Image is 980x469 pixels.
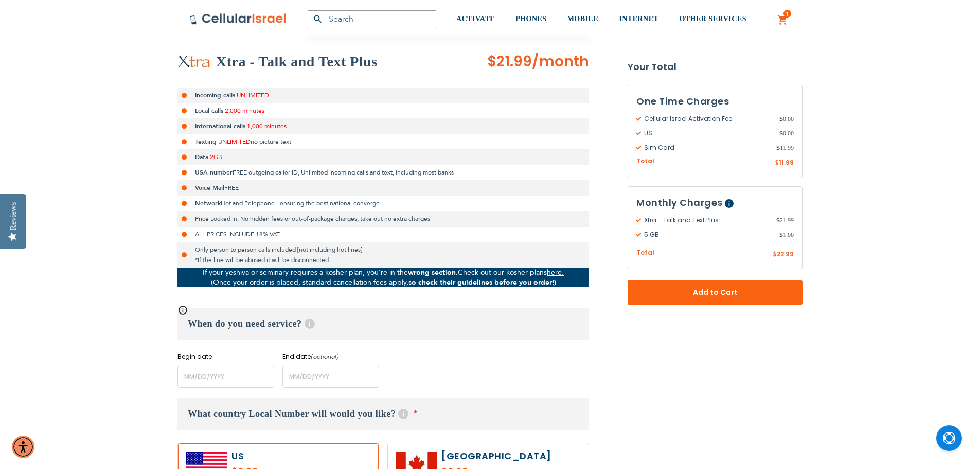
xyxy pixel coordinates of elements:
[177,268,589,287] p: If your yeshiva or seminary requires a kosher plan, you’re in the Check out our kosher plans (Onc...
[177,55,211,68] img: Xtra - Talk and Text Plus
[779,114,783,124] span: $
[628,280,803,305] button: Add to Cart
[532,51,589,72] span: /month
[662,287,769,298] span: Add to Cart
[221,199,380,207] span: Hot and Pelephone - ensuring the best national converge
[195,137,217,146] strong: Texting
[775,159,779,168] span: $
[224,184,239,192] span: FREE
[628,59,803,75] strong: Your Total
[636,129,779,138] span: US
[779,114,794,124] span: 0.00
[636,143,776,152] span: Sim Card
[195,107,223,115] strong: Local calls
[177,366,274,388] input: MM/DD/YYYY
[177,308,589,340] h3: When do you need service?
[177,352,274,361] label: Begin date
[779,129,783,138] span: $
[247,122,287,130] span: 1,000 minutes
[233,168,454,177] span: FREE outgoing caller ID, Unlimited incoming calls and text, including most banks
[189,13,287,25] img: Cellular Israel Logo
[177,227,589,242] li: ALL PRICES INCLUDE 18% VAT
[779,230,783,239] span: $
[777,250,794,258] span: 22.99
[195,184,224,192] strong: Voice Mail
[210,153,222,161] span: 2GB
[398,409,408,419] span: Help
[779,158,794,167] span: 11.99
[636,94,794,109] h3: One Time Charges
[216,51,378,72] h2: Xtra - Talk and Text Plus
[195,91,235,99] strong: Incoming calls
[408,268,458,277] strong: wrong section.
[12,436,34,458] div: Accessibility Menu
[9,202,18,230] div: Reviews
[515,15,547,23] span: PHONES
[777,14,789,26] a: 1
[547,268,564,277] a: here.
[636,114,779,124] span: Cellular Israel Activation Fee
[725,199,734,208] span: Help
[679,15,746,23] span: OTHER SERVICES
[776,143,780,152] span: $
[779,129,794,138] span: 0.00
[776,216,780,225] span: $
[567,15,599,23] span: MOBILE
[188,409,396,419] span: What country Local Number will would you like?
[311,353,339,361] i: (optional)
[776,143,794,152] span: 11.99
[636,248,654,258] span: Total
[177,211,589,227] li: Price Locked In: No hidden fees or out-of-package charges, take out no extra charges
[282,352,379,361] label: End date
[636,216,776,225] span: Xtra - Talk and Text Plus
[282,366,379,388] input: MM/DD/YYYY
[177,242,589,268] li: Only person to person calls included [not including hot lines] *If the line will be abused it wil...
[773,250,777,259] span: $
[195,199,221,207] strong: Network
[636,230,779,239] span: 5 GB
[786,10,789,18] span: 1
[776,216,794,225] span: 21.99
[195,122,245,130] strong: International calls
[305,319,315,329] span: Help
[636,157,654,166] span: Total
[779,230,794,239] span: 1.00
[225,107,264,115] span: 2,000 minutes
[237,91,269,99] span: UNLIMITED
[408,277,556,287] strong: so check their guidelines before you order!)
[308,10,436,28] input: Search
[251,137,291,146] span: no picture text
[636,196,723,209] span: Monthly Charges
[218,137,251,146] span: UNLIMITED
[195,168,233,177] strong: USA number
[195,153,208,161] strong: Data
[456,15,495,23] span: ACTIVATE
[619,15,658,23] span: INTERNET
[487,51,532,72] span: $21.99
